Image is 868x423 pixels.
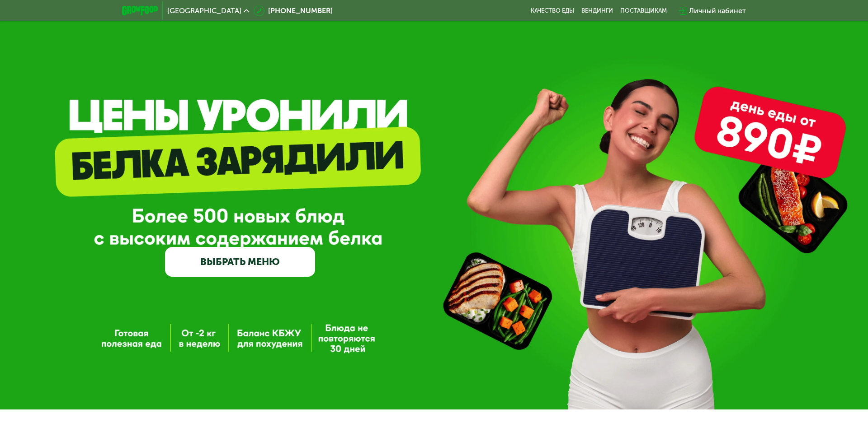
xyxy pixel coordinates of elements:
a: [PHONE_NUMBER] [254,5,333,16]
a: ВЫБРАТЬ МЕНЮ [165,247,315,277]
div: поставщикам [620,7,667,14]
a: Вендинги [581,7,613,14]
span: [GEOGRAPHIC_DATA] [167,7,241,14]
a: Качество еды [531,7,574,14]
div: Личный кабинет [689,5,746,16]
